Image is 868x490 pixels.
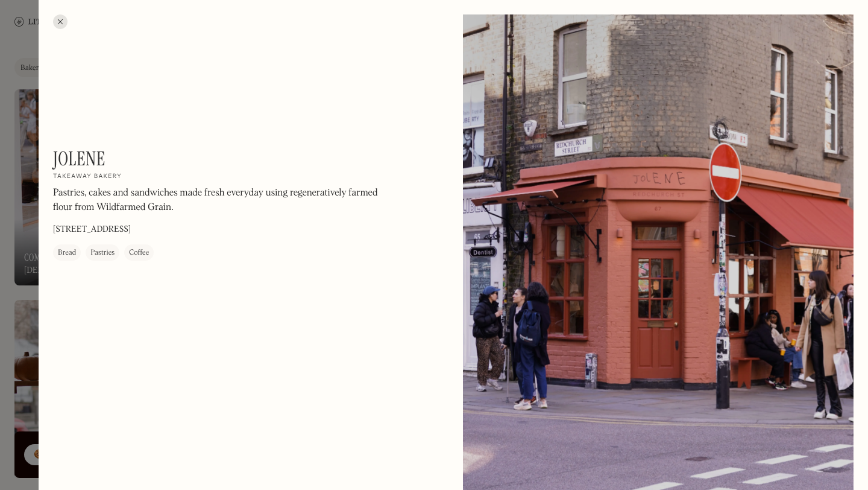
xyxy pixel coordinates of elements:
h1: Jolene [53,147,105,170]
p: [STREET_ADDRESS] [53,223,131,236]
div: Pastries [90,247,115,259]
p: Pastries, cakes and sandwiches made fresh everyday using regeneratively farmed flour from Wildfar... [53,186,379,215]
h2: Takeaway bakery [53,173,122,181]
div: Bread [58,247,76,259]
div: Coffee [129,247,149,259]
